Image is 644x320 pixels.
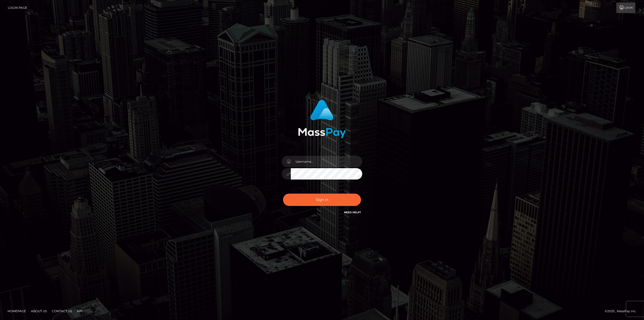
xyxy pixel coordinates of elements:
[6,307,28,315] a: Homepage
[8,3,27,13] a: Login Page
[291,156,362,167] input: Username...
[616,3,635,13] a: Login
[50,307,74,315] a: Contact Us
[29,307,49,315] a: About Us
[605,308,640,314] div: © 2025 , MassPay Inc.
[283,194,361,206] button: Sign in
[344,211,361,214] a: Need Help?
[298,100,346,138] img: MassPay Login
[75,307,85,315] a: API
